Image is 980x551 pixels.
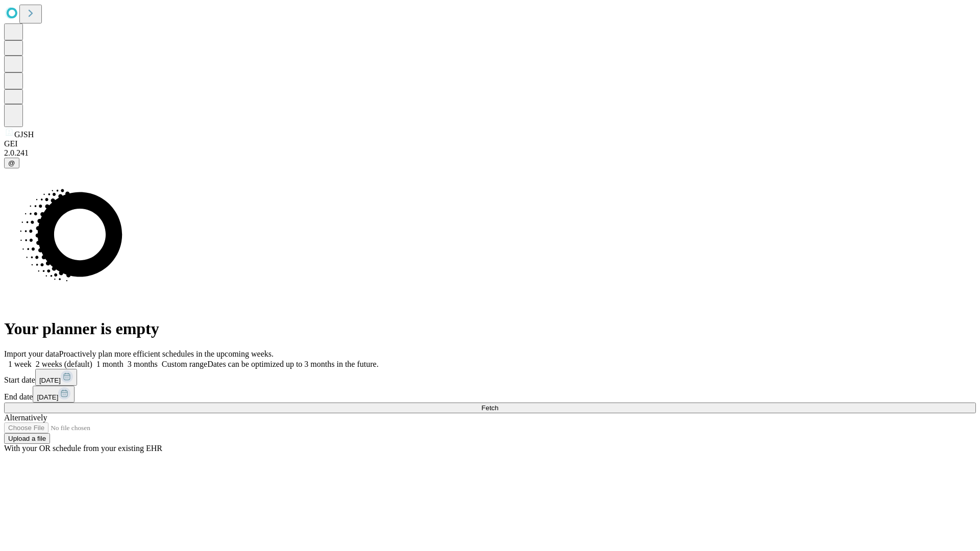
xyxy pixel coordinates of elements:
button: Fetch [4,403,976,413]
span: 3 months [128,360,158,368]
button: Upload a file [4,433,50,444]
button: [DATE] [35,369,77,386]
span: Proactively plan more efficient schedules in the upcoming weeks. [59,349,274,358]
h1: Your planner is empty [4,319,976,338]
span: Custom range [162,360,207,368]
button: [DATE] [33,386,75,403]
span: 1 week [8,360,32,368]
span: [DATE] [39,377,61,384]
span: Fetch [481,404,498,412]
span: 2 weeks (default) [36,360,92,368]
span: With your OR schedule from your existing EHR [4,444,162,453]
span: @ [8,159,15,167]
div: Start date [4,369,976,386]
button: @ [4,158,19,168]
span: 1 month [96,360,124,368]
div: GEI [4,139,976,148]
div: 2.0.241 [4,148,976,158]
span: Import your data [4,349,59,358]
span: [DATE] [37,393,58,401]
div: End date [4,386,976,403]
span: Alternatively [4,413,47,422]
span: Dates can be optimized up to 3 months in the future. [207,360,378,368]
span: GJSH [14,130,34,139]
